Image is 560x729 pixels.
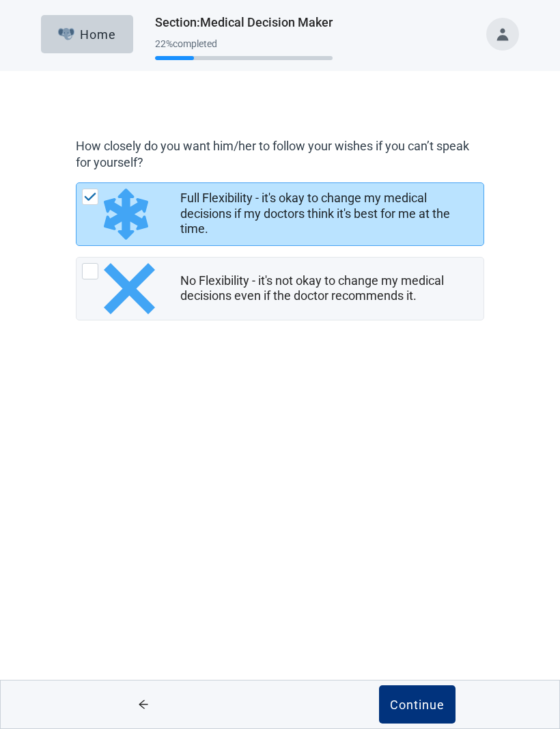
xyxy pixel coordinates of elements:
div: Home [58,27,117,41]
div: Full Flexibility - it's okay to change my medical decisions if my doctors think it's best for me ... [76,182,484,246]
button: ElephantHome [41,15,133,53]
p: How closely do you want him/her to follow your wishes if you can’t speak for yourself? [76,138,477,171]
button: Continue [379,685,456,724]
div: No Flexibility - it's not okay to change my medical decisions even if the doctor recommends it., ... [76,257,484,320]
button: Toggle account menu [486,18,519,51]
div: Continue [390,698,445,711]
div: Full Flexibility - it's okay to change my medical decisions if my doctors think it's best for me ... [180,191,475,237]
h1: Section : Medical Decision Maker [155,13,333,32]
div: Progress section [155,33,333,66]
img: Elephant [58,28,75,40]
div: No Flexibility - it's not okay to change my medical decisions even if the doctor recommends it. [180,273,475,304]
div: 22 % completed [155,38,333,49]
span: arrow-left [117,699,169,710]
